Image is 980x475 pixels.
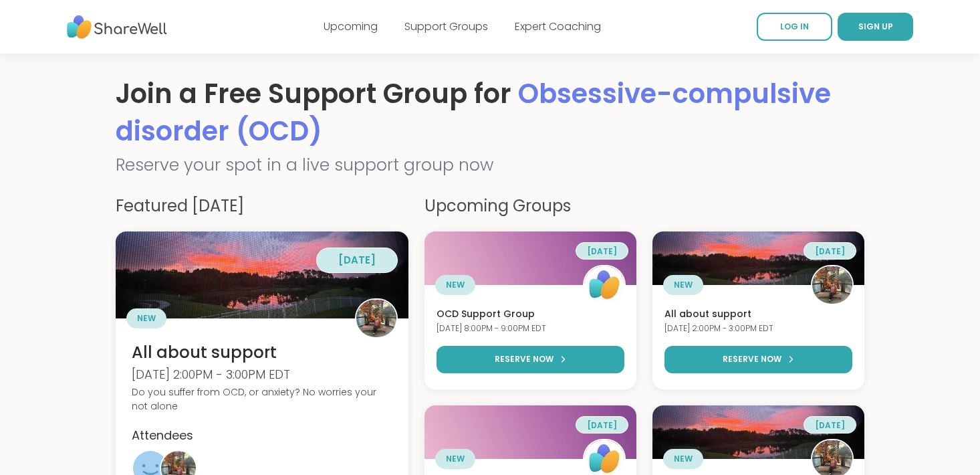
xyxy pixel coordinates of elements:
span: SIGN UP [858,21,893,32]
div: [DATE] 8:00PM - 9:00PM EDT [437,323,624,335]
img: ShareWell [584,265,624,305]
img: pipishay2olivia [812,265,852,305]
a: Upcoming [324,19,378,34]
span: NEW [446,453,465,465]
div: [DATE] 2:00PM - 3:00PM EDT [132,366,392,383]
h3: OCD Support Group [437,308,624,321]
div: [DATE] 2:00PM - 3:00PM EDT [664,323,852,335]
a: RESERVE NOW [664,346,852,373]
h4: Upcoming Groups [424,194,864,218]
h2: Reserve your spot in a live support group now [116,153,864,178]
img: All about support [116,231,408,318]
a: SIGN UP [838,13,913,41]
a: Expert Coaching [515,19,601,34]
span: Attendees [132,427,193,444]
span: LOG IN [780,21,809,32]
a: RESERVE NOW [437,346,624,373]
h3: All about support [664,308,852,321]
h3: All about support [132,341,392,364]
span: [DATE] [815,246,845,257]
span: [DATE] [338,253,376,267]
span: NEW [446,279,465,291]
span: NEW [137,312,156,324]
span: RESERVE NOW [495,353,554,365]
img: All about support [652,231,864,285]
img: ShareWell Nav Logo [67,9,167,45]
h1: Join a Free Support Group for [116,75,864,150]
img: All about support [652,405,864,459]
span: [DATE] [815,419,845,431]
span: [DATE] [587,419,617,431]
span: [DATE] [587,246,617,257]
img: pipishay2olivia [356,298,396,339]
span: NEW [674,279,693,291]
img: OCD Support Group [424,231,636,285]
a: Support Groups [404,19,488,34]
a: LOG IN [757,13,832,41]
span: RESERVE NOW [723,353,781,365]
img: OCD Support Group [424,405,636,459]
span: NEW [674,453,693,465]
h4: Featured [DATE] [116,194,408,218]
div: Do you suffer from OCD, or anxiety? No worries your not alone [132,385,392,413]
span: Obsessive-compulsive disorder (OCD) [116,75,831,150]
